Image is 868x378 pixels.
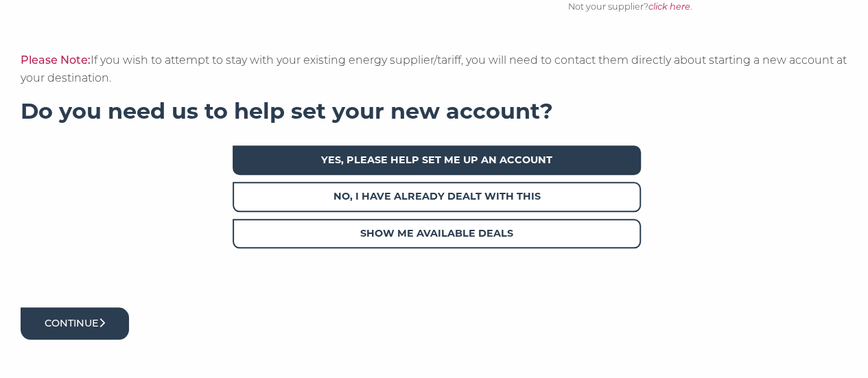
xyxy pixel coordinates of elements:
span: Show me available deals [233,219,640,248]
p: If you wish to attempt to stay with your existing energy supplier/tariff, you will need to contac... [21,51,847,87]
span: Yes, please help set me up an account [233,145,640,175]
a: click here [648,1,690,12]
span: Please Note: [21,54,91,67]
span: No, I have already dealt with this [233,182,640,211]
button: Continue [21,307,129,340]
h4: Do you need us to help set your new account? [21,97,847,125]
